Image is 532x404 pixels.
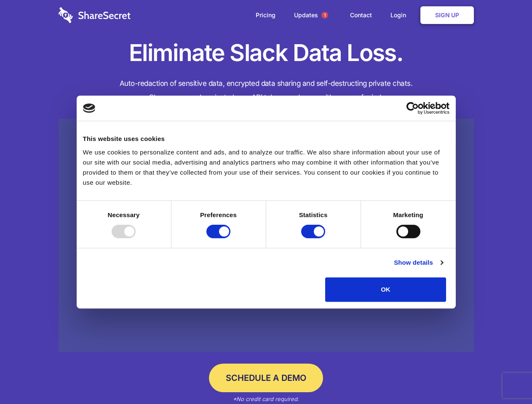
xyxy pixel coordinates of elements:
span: 1 [321,12,328,19]
strong: Preferences [200,211,237,218]
a: Schedule a Demo [209,364,323,392]
a: Sign Up [420,6,474,24]
button: OK [325,277,446,302]
strong: Statistics [299,211,328,218]
div: We use cookies to personalize content and ads, and to analyze our traffic. We also share informat... [83,147,449,188]
a: Login [382,2,419,28]
em: *No credit card required. [233,396,299,402]
img: logo [83,104,96,113]
a: Usercentrics Cookiebot - opens in a new window [376,102,449,114]
a: Contact [342,2,380,28]
a: Pricing [247,2,284,28]
div: This website uses cookies [83,134,449,144]
strong: Necessary [108,211,140,218]
h1: Eliminate Slack Data Loss. [59,38,474,68]
a: Show details [394,258,443,268]
h4: Auto-redaction of sensitive data, encrypted data sharing and self-destructing private chats. Shar... [59,77,474,104]
a: Wistia video thumbnail [59,119,474,352]
img: logo-wordmark-white-trans-d4663122ce5f474addd5e946df7df03e33cb6a1c49d2221995e7729f52c070b2.svg [59,7,131,23]
strong: Marketing [393,211,423,218]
